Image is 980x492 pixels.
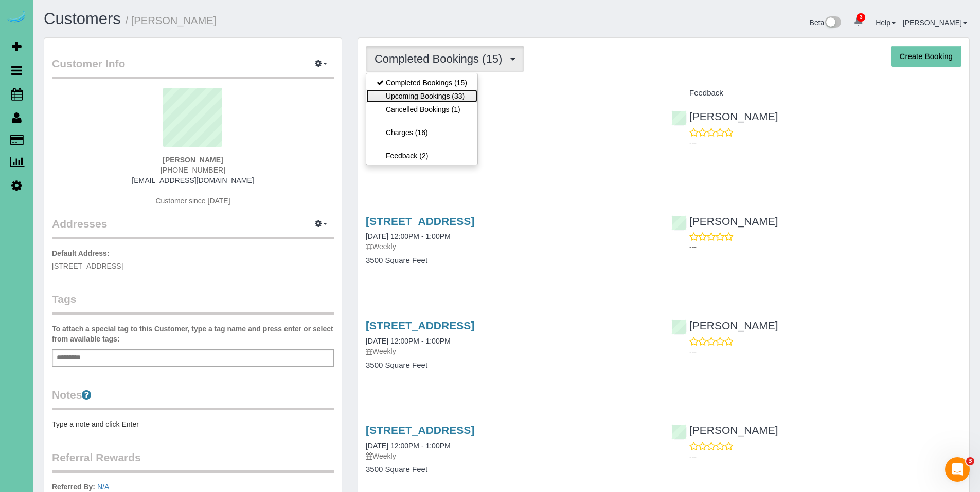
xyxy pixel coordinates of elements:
h4: Service [366,89,656,98]
small: / [PERSON_NAME] [126,15,217,26]
p: --- [689,347,961,357]
a: [PERSON_NAME] [671,424,778,436]
a: Customers [44,10,121,28]
a: [STREET_ADDRESS] [366,319,474,331]
span: [PHONE_NUMBER] [161,166,225,174]
pre: Type a note and click Enter [52,419,334,429]
label: Referred By: [52,482,95,492]
span: Completed Bookings (15) [375,52,507,65]
a: N/A [97,483,109,491]
h4: 3500 Square Feet [366,152,656,160]
a: Upcoming Bookings (33) [366,89,477,103]
a: 3 [848,10,868,33]
p: --- [689,138,961,148]
a: Cancelled Bookings (1) [366,103,477,116]
p: --- [689,242,961,252]
a: Completed Bookings (15) [366,76,477,89]
p: --- [689,451,961,462]
a: [DATE] 12:00PM - 1:00PM [366,442,451,450]
span: Customer since [DATE] [155,197,230,205]
legend: Notes [52,387,334,410]
a: [DATE] 12:00PM - 1:00PM [366,232,451,240]
a: [DATE] 12:00PM - 1:00PM [366,337,451,345]
a: [EMAIL_ADDRESS][DOMAIN_NAME] [132,176,254,184]
legend: Tags [52,292,334,315]
a: Help [876,18,896,27]
p: Weekly [366,346,656,356]
h4: Feedback [671,89,961,98]
p: Weekly [366,451,656,461]
a: [PERSON_NAME] [671,110,778,122]
h4: 3500 Square Feet [366,256,656,265]
label: To attach a special tag to this Customer, type a tag name and press enter or select from availabl... [52,324,334,344]
a: [PERSON_NAME] [671,319,778,331]
p: Weekly [366,241,656,252]
button: Create Booking [891,46,961,67]
a: Beta [810,18,842,27]
a: [STREET_ADDRESS] [366,424,474,436]
iframe: Intercom live chat [945,457,970,482]
a: [STREET_ADDRESS] [366,215,474,227]
p: Weekly [366,137,656,147]
a: Feedback (2) [366,149,477,162]
a: [PERSON_NAME] [903,18,967,27]
legend: Customer Info [52,56,334,79]
button: Completed Bookings (15) [366,46,524,72]
img: Automaid Logo [6,10,27,25]
a: [PERSON_NAME] [671,215,778,227]
span: [STREET_ADDRESS] [52,262,123,270]
h4: 3500 Square Feet [366,465,656,474]
legend: Referral Rewards [52,450,334,473]
span: 3 [857,13,865,22]
strong: [PERSON_NAME] [163,156,223,164]
h4: 3500 Square Feet [366,361,656,370]
label: Default Address: [52,248,110,258]
img: New interface [824,16,841,30]
span: 3 [966,457,974,465]
a: Charges (16) [366,126,477,139]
